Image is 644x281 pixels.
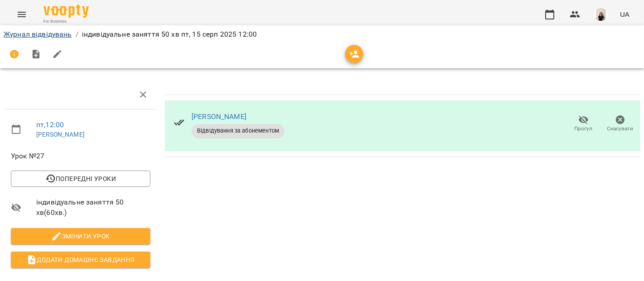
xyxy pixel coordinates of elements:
li: / [76,29,78,40]
a: Журнал відвідувань [4,30,72,38]
button: Скасувати [602,111,639,137]
button: Додати домашнє завдання [11,252,150,268]
span: Змінити урок [18,231,143,242]
a: [PERSON_NAME] [192,112,246,121]
img: Voopty Logo [43,5,89,18]
span: Прогул [575,125,593,133]
span: Скасувати [607,125,634,133]
span: Урок №27 [11,151,150,162]
span: індивідуальне заняття 50 хв ( 60 хв. ) [36,197,150,218]
nav: breadcrumb [4,29,640,40]
span: For Business [43,19,89,24]
span: Відвідування за абонементом [192,127,284,135]
span: Додати домашнє завдання [18,254,143,265]
button: Menu [11,4,33,25]
span: UA [620,10,630,19]
button: Змінити урок [11,228,150,244]
button: Прогул [565,111,602,137]
a: пт , 12:00 [36,120,64,129]
span: Попередні уроки [18,173,143,184]
button: UA [616,6,633,23]
a: [PERSON_NAME] [36,131,85,138]
button: Попередні уроки [11,171,150,187]
p: індивідуальне заняття 50 хв пт, 15 серп 2025 12:00 [82,29,257,40]
img: a3bfcddf6556b8c8331b99a2d66cc7fb.png [595,8,607,21]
